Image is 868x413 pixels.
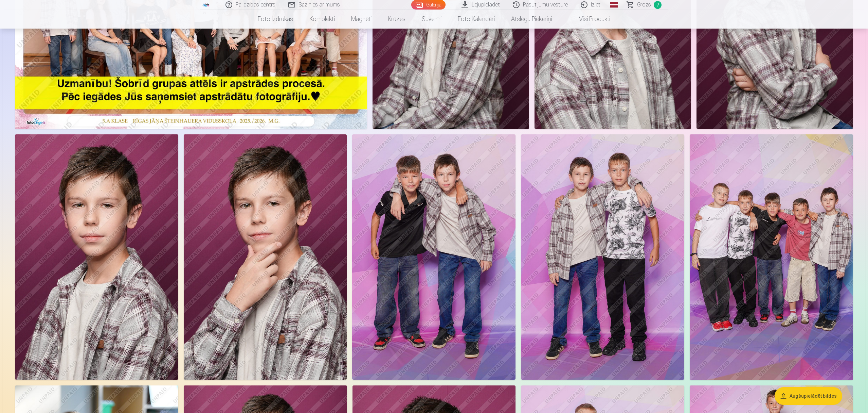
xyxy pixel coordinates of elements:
[503,10,560,29] a: Atslēgu piekariņi
[560,10,618,29] a: Visi produkti
[654,1,662,9] span: 7
[414,10,450,29] a: Suvenīri
[343,10,380,29] a: Magnēti
[450,10,503,29] a: Foto kalendāri
[380,10,414,29] a: Krūzes
[301,10,343,29] a: Komplekti
[637,1,651,9] span: Grozs
[202,3,210,7] img: /fa1
[775,387,842,405] button: Augšupielādēt bildes
[250,10,301,29] a: Foto izdrukas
